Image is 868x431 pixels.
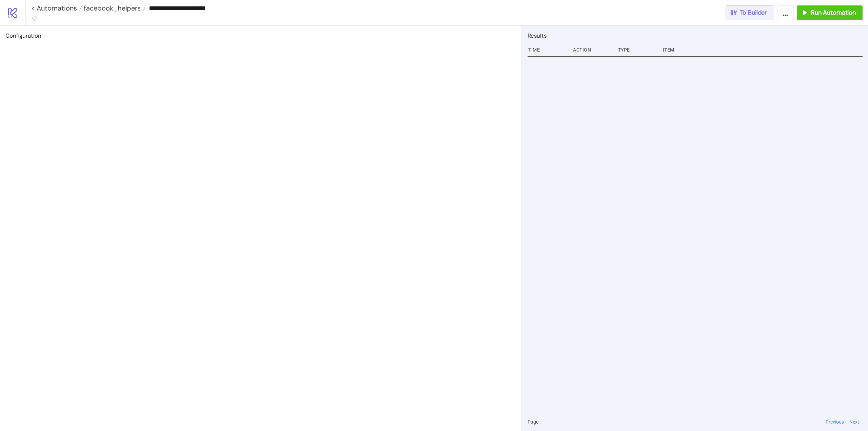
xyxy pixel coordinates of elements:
[31,5,82,12] a: < Automations
[726,5,774,20] button: To Builder
[847,418,861,426] button: Next
[528,43,568,56] div: Time
[528,418,538,426] span: Page
[82,5,146,12] a: facebook_helpers
[528,31,863,40] h2: Results
[797,5,863,20] button: Run Automation
[777,5,794,20] button: ...
[5,31,515,40] h2: Configuration
[824,418,846,426] button: Previous
[740,9,767,17] span: To Builder
[617,43,657,56] div: Type
[662,43,863,56] div: Item
[82,4,141,13] span: facebook_helpers
[811,9,856,17] span: Run Automation
[572,43,612,56] div: Action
